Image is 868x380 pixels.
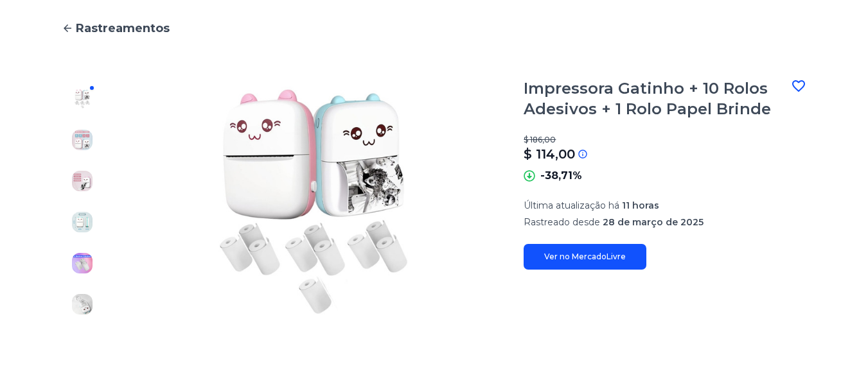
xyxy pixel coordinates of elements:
font: $ 186,00 [524,135,556,144]
font: -38,71% [540,169,582,182]
img: Impressora Gatinho + 10 Rolos Adesivos + 1 Rolo Papel Brinde [72,171,93,191]
font: Última atualização há [524,200,619,211]
img: Impressora Gatinho + 10 Rolos Adesivos + 1 Rolo Papel Brinde [72,253,93,273]
font: 28 de março de 2025 [603,216,704,228]
font: Impressora Gatinho + 10 Rolos Adesivos + 1 Rolo Papel Brinde [524,79,771,118]
font: Rastreamentos [76,21,170,35]
font: Rastreado desde [524,216,600,228]
a: Ver no MercadoLivre [524,244,646,270]
img: Impressora Gatinho + 10 Rolos Adesivos + 1 Rolo Papel Brinde [72,89,93,109]
img: Impressora Gatinho + 10 Rolos Adesivos + 1 Rolo Papel Brinde [128,78,498,325]
font: Ver no MercadoLivre [544,252,626,261]
img: Impressora Gatinho + 10 Rolos Adesivos + 1 Rolo Papel Brinde [72,294,93,315]
a: Rastreamentos [62,19,806,37]
font: $ 114,00 [524,146,575,162]
font: 11 horas [622,200,659,211]
img: Impressora Gatinho + 10 Rolos Adesivos + 1 Rolo Papel Brinde [72,130,93,150]
img: Impressora Gatinho + 10 Rolos Adesivos + 1 Rolo Papel Brinde [72,212,93,232]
